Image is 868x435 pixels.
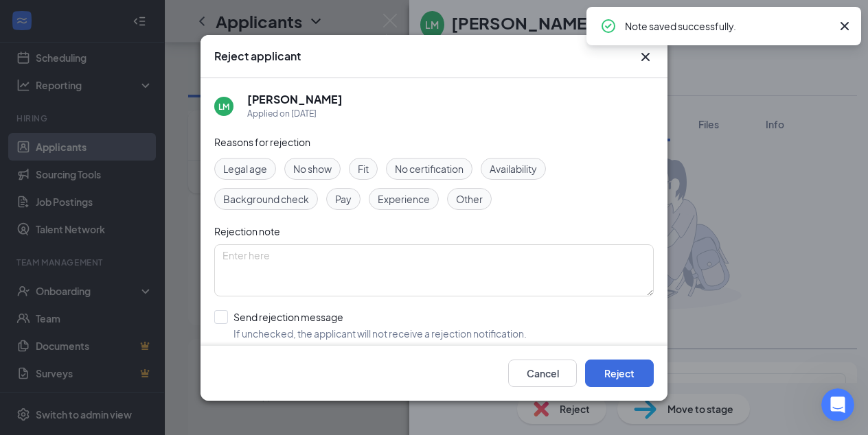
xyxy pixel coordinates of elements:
div: Close [241,5,266,30]
button: Close [637,49,654,65]
span: Pay [335,191,352,207]
div: LM [218,100,229,112]
div: Hi [PERSON_NAME], if you prefer not to collect passive applicants, you can turn the banner off at... [22,117,214,225]
button: go back [9,5,35,32]
button: Home [215,5,241,32]
h3: Reject applicant [214,49,301,64]
textarea: Message… [12,301,263,325]
p: Active [67,17,94,31]
div: Hi [PERSON_NAME], if you prefer not to collect passive applicants, you can turn the banner off at... [11,109,225,432]
button: Emoji picker [21,330,32,341]
iframe: Intercom live chat [821,388,854,421]
span: Fit [358,161,369,176]
button: Send a message… [236,325,258,346]
span: Rejection note [214,225,280,237]
span: Experience [378,191,430,207]
div: You can: [22,292,214,306]
button: Gif picker [43,330,54,341]
button: Cancel [508,359,577,386]
svg: Cross [836,18,853,34]
span: Legal age [223,161,267,176]
div: Note saved successfully. [625,18,831,34]
span: No certification [395,161,464,176]
div: Applied on [DATE] [247,107,343,121]
div: Once someone submits the form, their details appear under Talent Network in Team View, clearly la... [22,232,214,285]
button: Reject [585,359,654,386]
button: Upload attachment [65,330,76,341]
span: Other [456,191,483,207]
h5: [PERSON_NAME] [247,92,343,107]
img: Profile image for Kiara [39,8,61,30]
h1: Kiara [67,7,95,17]
span: Reasons for rejection [214,136,310,148]
span: Availability [490,161,537,176]
a: Support Request [74,47,200,75]
svg: CheckmarkCircle [600,18,617,34]
span: Background check [223,191,309,207]
span: No show [293,161,332,176]
span: Support Request [104,56,188,67]
svg: Cross [637,49,654,65]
